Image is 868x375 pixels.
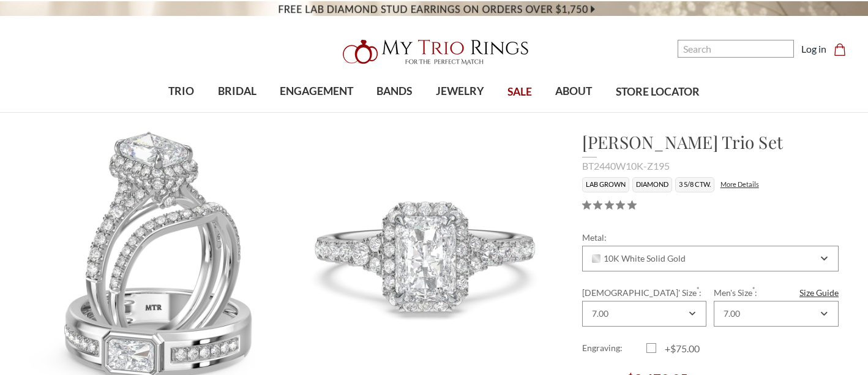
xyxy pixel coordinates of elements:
a: BANDS [365,72,424,112]
button: submenu toggle [567,112,580,113]
img: My Trio Rings [336,32,532,72]
li: 3 5/8 CTW. [675,177,714,192]
li: Diamond [632,177,672,192]
a: ENGAGEMENT [268,72,365,112]
li: Lab Grown [582,177,629,192]
a: TRIO [157,72,206,112]
a: ABOUT [544,72,604,112]
a: BRIDAL [206,72,268,112]
div: Combobox [714,301,839,327]
a: My Trio Rings [252,32,616,72]
button: submenu toggle [388,112,400,113]
label: [DEMOGRAPHIC_DATA]' Size : [582,286,707,299]
span: JEWELRY [436,83,484,99]
span: BRIDAL [218,83,256,99]
button: submenu toggle [454,112,466,113]
button: submenu toggle [310,112,323,113]
span: STORE LOCATOR [616,84,700,100]
span: 10K White Solid Gold [592,254,686,263]
a: Size Guide [799,286,839,299]
div: BT2440W10K-Z195 [582,159,839,173]
input: Search [678,40,794,58]
svg: cart.cart_preview [834,44,846,56]
label: +$75.00 [646,341,711,356]
div: 7.00 [724,309,740,319]
span: ENGAGEMENT [280,83,353,99]
div: 7.00 [592,309,608,319]
a: SALE [496,72,544,112]
a: STORE LOCATOR [604,72,711,112]
button: submenu toggle [175,112,187,113]
a: More Details [720,180,759,188]
span: ABOUT [555,83,592,99]
span: BANDS [376,83,412,99]
div: Combobox [582,246,839,271]
span: TRIO [168,83,194,99]
a: JEWELRY [424,72,496,112]
h1: [PERSON_NAME] Trio Set [582,129,839,155]
label: Metal: [582,231,839,244]
a: Log in [801,42,826,56]
div: Combobox [582,301,707,327]
button: submenu toggle [231,112,243,113]
a: Cart with 0 items [834,42,853,56]
label: Engraving: [582,341,646,356]
label: Men's Size : [714,286,839,299]
span: SALE [507,84,532,100]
